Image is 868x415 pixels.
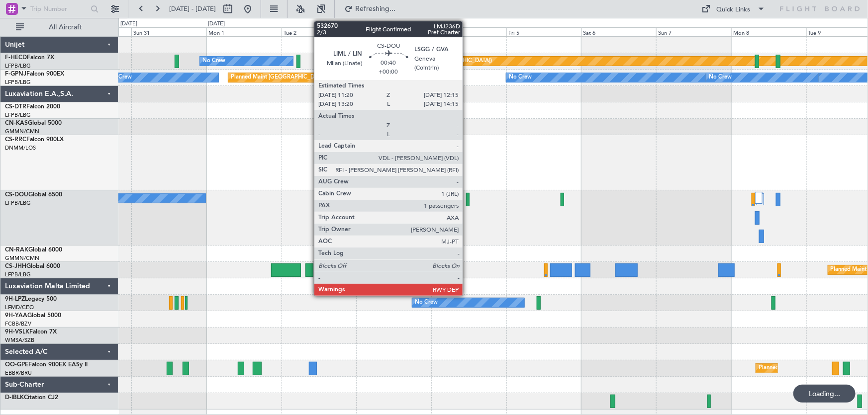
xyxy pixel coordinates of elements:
a: GMMN/CMN [5,128,39,135]
div: No Crew [709,70,732,85]
a: D-IBLKCitation CJ2 [5,395,58,401]
a: CS-DOUGlobal 6500 [5,192,62,198]
a: 9H-LPZLegacy 500 [5,296,57,302]
button: Refreshing... [340,1,399,17]
div: No Crew [415,295,438,310]
a: LFPB/LBG [5,62,31,70]
a: 9H-VSLKFalcon 7X [5,329,57,335]
span: F-HECD [5,55,27,61]
div: Thu 4 [431,27,506,36]
div: Planned Maint [GEOGRAPHIC_DATA] ([GEOGRAPHIC_DATA]) [378,191,534,206]
button: Quick Links [697,1,771,17]
div: Wed 3 [356,27,431,36]
span: All Aircraft [26,24,105,31]
a: F-HECDFalcon 7X [5,55,54,61]
a: LFPB/LBG [5,199,31,207]
a: OO-GPEFalcon 900EX EASy II [5,362,88,368]
span: CS-RRC [5,137,26,143]
a: LFPB/LBG [5,79,31,86]
a: CN-RAKGlobal 6000 [5,247,62,253]
div: Planned Maint [GEOGRAPHIC_DATA] ([GEOGRAPHIC_DATA]) [231,70,387,85]
span: F-GPNJ [5,71,26,77]
div: Sun 7 [656,27,731,36]
span: OO-GPE [5,362,28,368]
div: Mon 1 [206,27,282,36]
a: CS-JHHGlobal 6000 [5,263,60,269]
div: Mon 8 [731,27,806,36]
input: Trip Number [30,1,88,16]
div: [DATE] [208,20,225,28]
span: 9H-VSLK [5,329,29,335]
span: Refreshing... [355,5,396,12]
span: D-IBLK [5,395,24,401]
div: Planned Maint [GEOGRAPHIC_DATA] ([GEOGRAPHIC_DATA]) [335,54,492,69]
div: No Crew [109,70,132,85]
div: Sat 6 [581,27,657,36]
div: Planned Maint [GEOGRAPHIC_DATA] ([GEOGRAPHIC_DATA]) [321,262,478,277]
div: Sun 31 [131,27,206,36]
div: Quick Links [717,5,751,15]
a: CS-DTRFalcon 2000 [5,104,60,110]
div: Fri 5 [506,27,581,36]
a: GMMN/CMN [5,254,39,262]
a: WMSA/SZB [5,336,34,344]
span: CN-KAS [5,120,28,126]
div: Loading... [793,385,856,403]
button: All Aircraft [11,19,108,35]
span: CS-DOU [5,192,28,198]
span: CS-JHH [5,263,26,269]
span: [DATE] - [DATE] [169,4,216,13]
span: CS-DTR [5,104,26,110]
div: No Crew [509,70,532,85]
span: 9H-LPZ [5,296,25,302]
div: No Crew [202,54,225,69]
a: DNMM/LOS [5,144,36,152]
a: FCBB/BZV [5,320,31,328]
a: LFPB/LBG [5,111,31,119]
span: CN-RAK [5,247,28,253]
a: LFPB/LBG [5,271,31,278]
a: F-GPNJFalcon 900EX [5,71,64,77]
span: 9H-YAA [5,313,27,319]
a: LFMD/CEQ [5,304,34,311]
a: EBBR/BRU [5,369,32,377]
div: [DATE] [120,20,137,28]
a: 9H-YAAGlobal 5000 [5,313,61,319]
div: Tue 2 [282,27,357,36]
a: CS-RRCFalcon 900LX [5,137,64,143]
a: CN-KASGlobal 5000 [5,120,62,126]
